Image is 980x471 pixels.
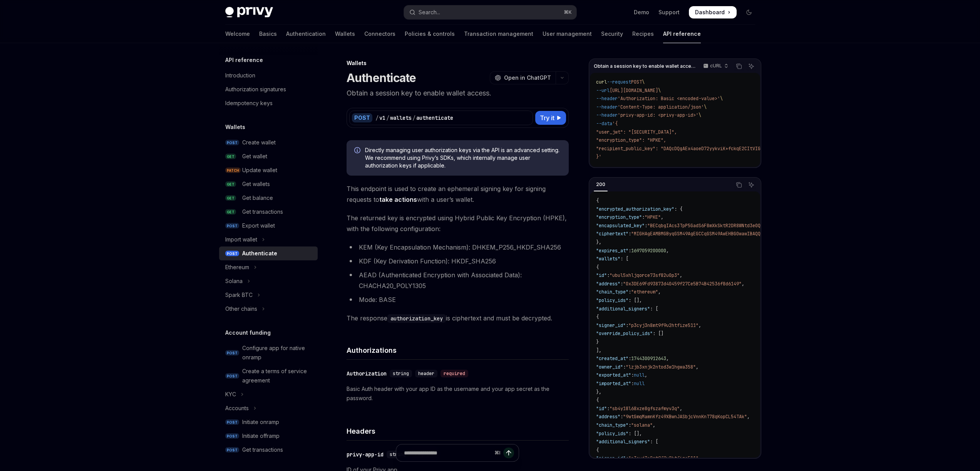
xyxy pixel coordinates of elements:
[631,248,666,254] span: 1697059200000
[464,25,533,43] a: Transaction management
[379,196,417,204] a: take actions
[393,370,409,377] span: string
[596,104,618,110] span: --header
[746,180,756,190] button: Ask AI
[628,248,631,254] span: :
[219,69,318,82] a: Introduction
[219,302,318,316] button: Toggle Other chains section
[596,129,677,135] span: "user_jwt": "[SECURITY_DATA]",
[225,328,271,337] h5: Account funding
[225,55,263,65] h5: API reference
[219,96,318,110] a: Idempotency keys
[607,406,610,412] span: :
[626,455,628,461] span: :
[743,6,755,18] button: Toggle dark mode
[387,314,446,323] code: authorization_key
[225,235,257,244] div: Import wallet
[219,274,318,288] button: Toggle Solana section
[225,122,245,132] h5: Wallets
[626,322,628,329] span: :
[225,195,236,201] span: GET
[540,113,554,122] span: Try it
[650,306,658,312] span: : [
[219,246,318,260] a: POSTAuthenticate
[225,99,273,108] div: Idempotency keys
[674,206,682,212] span: : {
[242,166,277,175] div: Update wallet
[347,213,569,234] span: The returned key is encrypted using Hybrid Public Key Encryption (HPKE), with the following confi...
[412,114,415,122] div: /
[628,422,631,428] span: :
[658,87,661,94] span: \
[242,431,280,441] div: Initiate offramp
[225,209,236,215] span: GET
[653,330,663,337] span: : []
[699,322,701,329] span: ,
[352,113,372,122] div: POST
[596,281,620,287] span: "address"
[347,384,569,403] p: Basic Auth header with your app ID as the username and your app secret as the password.
[347,183,569,205] span: This endpoint is used to create an ephemeral signing key for signing requests to with a user’s wa...
[347,242,569,253] li: KEM (Key Encapsulation Mechanism): DHKEM_P256_HKDF_SHA256
[607,79,631,85] span: --request
[242,445,283,454] div: Get transactions
[734,180,744,190] button: Copy the contents from the code block
[596,256,620,262] span: "wallets"
[219,191,318,205] a: GETGet balance
[596,431,628,437] span: "policy_ids"
[419,8,440,17] div: Search...
[596,231,628,237] span: "ciphertext"
[219,288,318,302] button: Toggle Spark BTC section
[596,422,628,428] span: "chain_type"
[386,114,389,122] div: /
[225,168,241,173] span: PATCH
[225,181,236,187] span: GET
[596,380,631,387] span: "imported_at"
[610,272,680,278] span: "ubul5xhljqorce73sf82u0p3"
[225,304,257,313] div: Other chains
[628,431,642,437] span: : [],
[225,25,250,43] a: Welcome
[543,25,592,43] a: User management
[661,214,663,220] span: ,
[225,373,239,379] span: POST
[379,114,385,122] div: v1
[596,264,599,270] span: {
[347,88,569,99] p: Obtain a session key to enable wallet access.
[242,367,313,385] div: Create a terms of service agreement
[642,79,645,85] span: \
[631,380,634,387] span: :
[596,364,623,370] span: "owner_id"
[596,154,601,160] span: }'
[689,6,737,18] a: Dashboard
[623,414,747,420] span: "9wtGmqMamnKfz49XBwnJASbjcVnnKnT78qKopCL54TAk"
[242,417,279,427] div: Initiate onramp
[225,140,239,146] span: POST
[225,350,239,356] span: POST
[596,96,618,102] span: --header
[535,111,566,125] button: Try it
[680,406,682,412] span: ,
[225,433,239,439] span: POST
[631,422,653,428] span: "solana"
[628,455,699,461] span: "p3cyj3n8mt9f9u2htfize511"
[645,372,647,378] span: ,
[347,294,569,305] li: Mode: BASE
[242,207,283,216] div: Get transactions
[354,147,362,155] svg: Info
[658,289,661,295] span: ,
[647,223,890,229] span: "BECqbgIAcs3TpP5GadS6F8mXkSktR2DR8WNtd3e0Qcy7PpoRHEygpzjFWttntS+SEM3VSr4Thewh18ZP9chseLE="
[734,61,744,71] button: Copy the contents from the code block
[347,71,416,85] h1: Authenticate
[225,71,255,80] div: Introduction
[347,270,569,291] li: AEAD (Authenticated Encryption with Associated Data): CHACHA20_POLY1305
[628,322,699,329] span: "p3cyj3n8mt9f9u2htfize511"
[596,239,601,245] span: },
[242,152,267,161] div: Get wallet
[219,177,318,191] a: GETGet wallets
[225,290,253,300] div: Spark BTC
[242,138,276,147] div: Create wallet
[219,443,318,457] a: POSTGet transactions
[219,219,318,233] a: POSTExport wallet
[699,60,732,73] button: cURL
